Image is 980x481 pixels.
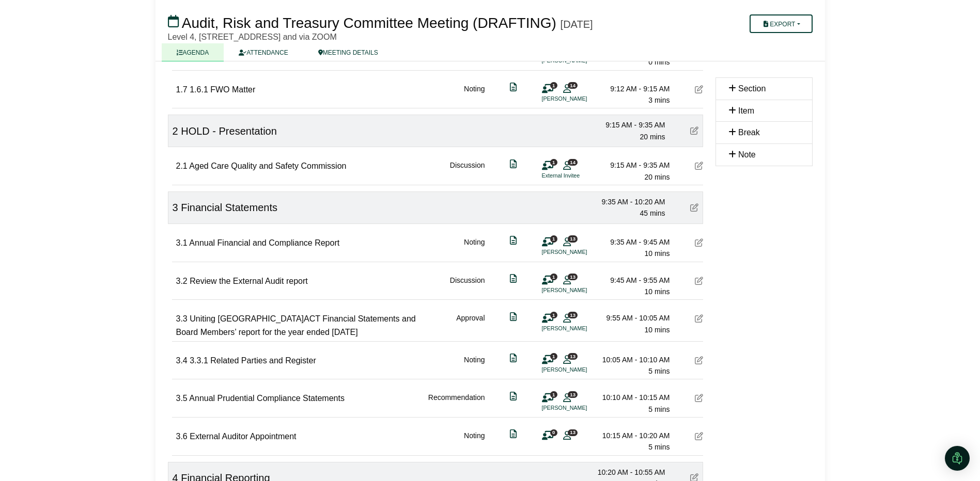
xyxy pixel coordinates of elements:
span: 14 [568,82,578,89]
li: [PERSON_NAME] [542,404,619,412]
span: Break [738,128,760,137]
div: Discussion [450,275,485,298]
li: External Invitee [542,171,619,180]
span: 13 [568,312,578,318]
span: Aged Care Quality and Safety Commission [189,162,346,170]
div: Recommendation [428,392,485,415]
span: 5 mins [648,443,670,451]
div: Approval [456,312,485,339]
li: [PERSON_NAME] [542,324,619,333]
li: [PERSON_NAME] [542,248,619,256]
div: Noting [464,83,485,106]
div: 9:15 AM - 9:35 AM [598,159,670,171]
span: 3 mins [648,96,670,104]
div: 10:15 AM - 10:20 AM [598,430,670,441]
div: Open Intercom Messenger [945,446,970,471]
span: 13 [568,353,578,360]
span: Audit, Risk and Treasury Committee Meeting (DRAFTING) [182,15,556,31]
li: [PERSON_NAME] [542,365,619,374]
button: Export [750,14,812,33]
span: 1 [550,235,557,242]
a: MEETING DETAILS [303,43,393,61]
a: ATTENDANCE [224,43,303,61]
span: 2.1 [176,162,188,170]
li: [PERSON_NAME] [542,286,619,295]
span: HOLD - Presentation [181,125,277,137]
span: 0 [550,429,557,436]
span: Section [738,84,766,93]
span: 13 [568,235,578,242]
span: 3.3 [176,314,188,323]
span: Annual Financial and Compliance Report [189,238,339,247]
div: 10:20 AM - 10:55 AM [593,467,665,478]
div: 9:35 AM - 9:45 AM [598,236,670,248]
span: 1 [550,353,557,360]
span: 3.1 [176,238,188,247]
a: AGENDA [162,43,224,61]
div: 9:35 AM - 10:20 AM [593,196,665,207]
li: [PERSON_NAME] [542,94,619,103]
span: 1 [550,274,557,280]
span: 10 mins [644,326,670,334]
span: Review the External Audit report [190,277,308,285]
div: Noting [464,430,485,453]
div: 9:12 AM - 9:15 AM [598,83,670,94]
span: 3.4 [176,356,188,365]
div: 9:55 AM - 10:05 AM [598,312,670,324]
span: 20 mins [644,173,670,181]
span: 20 mins [640,133,665,141]
span: External Auditor Appointment [190,432,296,441]
span: Note [738,150,756,159]
span: 2 [173,125,178,137]
span: 1 [550,312,557,318]
span: 1 [550,391,557,398]
span: 0 mins [648,58,670,66]
span: 1.6.1 FWO Matter [190,85,255,94]
div: 9:45 AM - 9:55 AM [598,275,670,286]
div: Noting [464,236,485,260]
span: 45 mins [640,209,665,217]
span: 14 [568,159,578,166]
span: Annual Prudential Compliance Statements [189,394,345,403]
span: Financial Statements [181,202,277,213]
span: 10 mins [644,287,670,296]
span: 1 [550,82,557,89]
span: 13 [568,391,578,398]
span: 3.3.1 Related Parties and Register [190,356,316,365]
div: 10:10 AM - 10:15 AM [598,392,670,403]
span: Level 4, [STREET_ADDRESS] and via ZOOM [168,33,337,41]
span: 13 [568,274,578,280]
div: Discussion [450,159,485,183]
span: Uniting [GEOGRAPHIC_DATA]ACT Financial Statements and Board Members’ report for the year ended [D... [176,314,416,336]
span: 13 [568,429,578,436]
span: 5 mins [648,367,670,375]
span: 10 mins [644,249,670,258]
div: Noting [464,354,485,377]
span: 3 [173,202,178,213]
span: 3.2 [176,277,188,285]
span: Item [738,106,754,115]
div: [DATE] [561,18,593,30]
div: 9:15 AM - 9:35 AM [593,119,665,131]
span: 1 [550,159,557,166]
span: 3.5 [176,394,188,403]
span: 5 mins [648,405,670,413]
span: 3.6 [176,432,188,441]
span: 1.7 [176,85,188,94]
div: 10:05 AM - 10:10 AM [598,354,670,365]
